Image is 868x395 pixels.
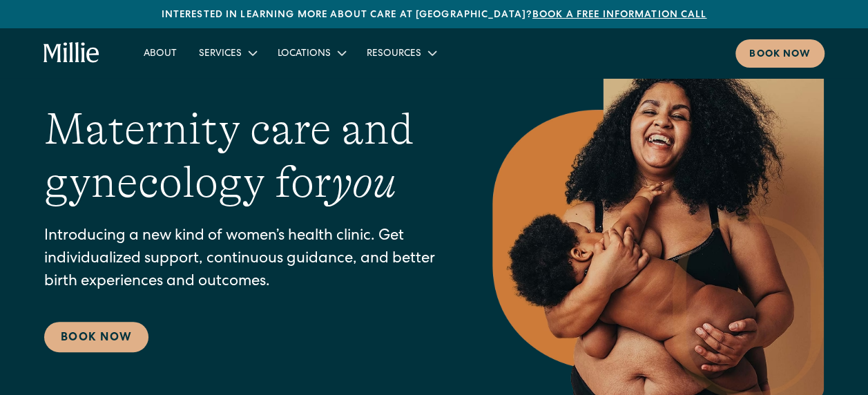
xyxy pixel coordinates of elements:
p: Introducing a new kind of women’s health clinic. Get individualized support, continuous guidance,... [44,226,437,294]
div: Resources [356,41,446,64]
a: Book now [735,39,824,68]
div: Resources [367,47,421,61]
div: Services [188,41,267,64]
a: Book Now [44,322,148,352]
a: home [44,42,99,64]
em: you [331,157,396,207]
div: Locations [267,41,356,64]
h1: Maternity care and gynecology for [44,103,437,209]
div: Book now [749,48,811,62]
a: About [133,41,188,64]
a: Book a free information call [532,10,706,20]
div: Locations [278,47,331,61]
div: Services [199,47,242,61]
